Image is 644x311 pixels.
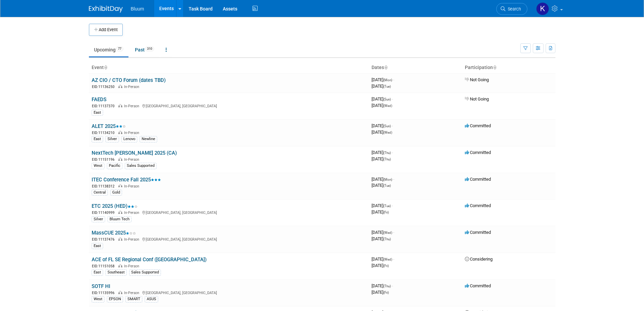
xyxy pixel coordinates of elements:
[89,62,369,73] th: Event
[372,96,393,102] span: [DATE]
[392,203,393,208] span: -
[372,236,391,241] span: [DATE]
[465,123,491,128] span: Committed
[92,257,207,263] a: ACE of FL SE Regional Conf ([GEOGRAPHIC_DATA])
[383,258,392,261] span: (Wed)
[92,77,166,83] a: AZ CIO / CTO Forum (dates TBD)
[383,124,391,128] span: (Sun)
[465,77,489,82] span: Not Going
[383,131,392,134] span: (Wed)
[393,177,394,182] span: -
[383,210,389,214] span: (Fri)
[372,130,392,135] span: [DATE]
[496,3,527,15] a: Search
[92,230,136,236] a: MassCUE 2025
[108,216,132,222] div: Bluum Tech
[107,163,122,169] div: Pacific
[116,46,123,51] span: 77
[140,136,157,142] div: Newline
[121,136,137,142] div: Lenovo
[465,203,491,208] span: Committed
[462,62,555,73] th: Participation
[372,183,391,188] span: [DATE]
[372,209,389,215] span: [DATE]
[92,209,366,215] div: [GEOGRAPHIC_DATA], [GEOGRAPHIC_DATA]
[372,263,389,268] span: [DATE]
[383,178,392,181] span: (Mon)
[92,131,117,135] span: EID: 11134210
[118,264,122,267] img: In-Person Event
[89,6,123,13] img: ExhibitDay
[110,190,122,196] div: Gold
[104,65,107,70] a: Sort by Event Name
[92,243,103,249] div: East
[383,184,391,187] span: (Tue)
[372,203,393,208] span: [DATE]
[145,296,158,302] div: ASUS
[118,237,122,241] img: In-Person Event
[392,150,393,155] span: -
[92,158,117,161] span: EID: 11151196
[92,236,366,242] div: [GEOGRAPHIC_DATA], [GEOGRAPHIC_DATA]
[465,230,491,235] span: Committed
[92,177,161,183] a: ITEC Conference Fall 2025
[124,104,141,108] span: In-Person
[129,269,161,275] div: Sales Supported
[505,6,521,12] span: Search
[372,84,391,89] span: [DATE]
[465,177,491,182] span: Committed
[124,85,141,89] span: In-Person
[383,237,391,241] span: (Thu)
[92,291,117,295] span: EID: 11135996
[392,96,393,102] span: -
[105,136,119,142] div: Silver
[372,123,393,128] span: [DATE]
[493,65,496,70] a: Sort by Participation Type
[393,257,394,262] span: -
[465,150,491,155] span: Committed
[124,131,141,135] span: In-Person
[92,283,110,289] a: SOTF HI
[372,156,391,161] span: [DATE]
[393,77,394,82] span: -
[92,190,108,196] div: Central
[383,104,392,108] span: (Wed)
[383,157,391,161] span: (Thu)
[465,257,493,262] span: Considering
[383,204,391,208] span: (Tue)
[92,104,117,108] span: EID: 11137370
[92,184,117,188] span: EID: 11138312
[92,211,117,215] span: EID: 11140999
[92,203,138,209] a: ETC 2025 (HED)
[92,296,104,302] div: West
[465,96,489,102] span: Not Going
[372,290,389,295] span: [DATE]
[392,283,393,288] span: -
[92,216,105,222] div: Silver
[105,269,127,275] div: Southeast
[372,103,392,108] span: [DATE]
[393,230,394,235] span: -
[536,2,549,15] img: Kellie Noller
[89,24,123,36] button: Add Event
[118,104,122,107] img: In-Person Event
[92,85,117,89] span: EID: 11136250
[118,85,122,88] img: In-Person Event
[124,237,141,242] span: In-Person
[124,157,141,162] span: In-Person
[383,78,392,82] span: (Mon)
[369,62,462,73] th: Dates
[125,163,157,169] div: Sales Supported
[92,290,366,295] div: [GEOGRAPHIC_DATA], [GEOGRAPHIC_DATA]
[125,296,142,302] div: SMART
[92,110,103,116] div: East
[130,43,159,56] a: Past310
[92,269,103,275] div: East
[107,296,123,302] div: EPSON
[118,157,122,161] img: In-Person Event
[383,85,391,88] span: (Tue)
[124,210,141,215] span: In-Person
[383,151,391,155] span: (Thu)
[383,231,392,235] span: (Wed)
[92,96,106,103] a: FAEDS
